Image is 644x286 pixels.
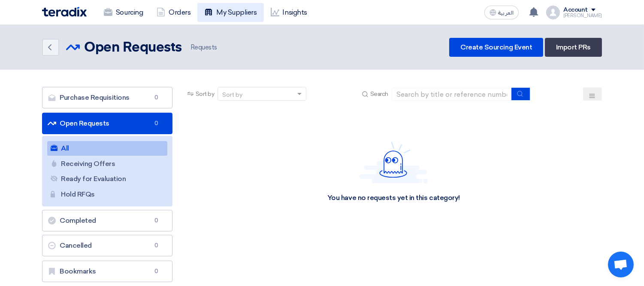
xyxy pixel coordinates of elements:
[392,88,512,101] input: Search by title or reference number
[151,267,162,276] span: 0
[47,187,167,202] a: Hold RFQs
[196,89,215,98] span: Sort by
[563,6,588,14] div: Account
[264,3,314,22] a: Insights
[47,172,167,186] a: Ready for Evaluation
[151,241,162,250] span: 0
[327,194,460,203] div: You have no requests yet in this category!
[97,3,150,22] a: Sourcing
[47,141,167,156] a: All
[546,6,560,19] img: profile_test.png
[498,10,514,16] span: العربية
[222,90,242,99] div: Sort by
[359,141,428,183] img: Hello
[484,6,519,19] button: العربية
[189,43,217,52] span: Requests
[563,13,602,18] div: [PERSON_NAME]
[42,261,172,282] a: Bookmarks0
[151,119,162,128] span: 0
[197,3,263,22] a: My Suppliers
[42,7,87,17] img: Teradix logo
[370,89,388,98] span: Search
[151,93,162,102] span: 0
[42,87,172,108] a: Purchase Requisitions0
[42,113,172,134] a: Open Requests0
[42,210,172,231] a: Completed0
[449,38,543,57] a: Create Sourcing Event
[84,39,182,56] h2: Open Requests
[47,157,167,171] a: Receiving Offers
[151,216,162,225] span: 0
[608,252,634,277] div: Open chat
[150,3,197,22] a: Orders
[545,38,602,57] a: Import PRs
[42,235,172,256] a: Cancelled0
